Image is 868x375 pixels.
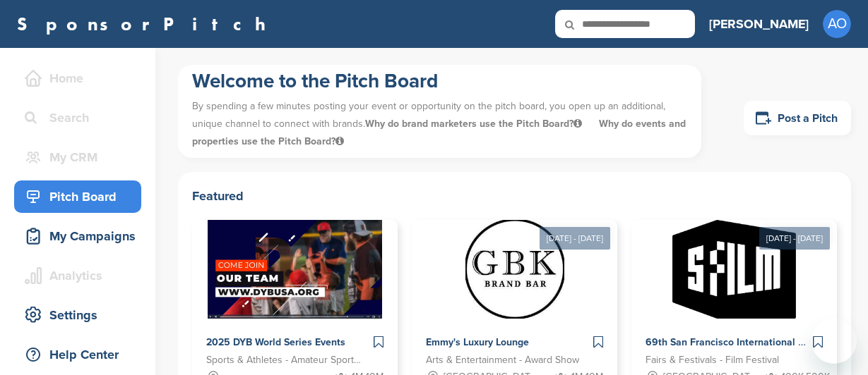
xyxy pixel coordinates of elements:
div: Analytics [21,263,141,288]
div: [DATE] - [DATE] [759,227,830,250]
a: Help Center [14,338,141,371]
div: Pitch Board [21,184,141,209]
a: [PERSON_NAME] [709,8,809,39]
a: Search [14,102,141,134]
span: Emmy's Luxury Lounge [426,336,529,348]
a: My CRM [14,141,141,173]
img: Sponsorpitch & [672,220,796,319]
span: Why do brand marketers use the Pitch Board? [365,118,585,130]
div: Help Center [21,342,141,367]
div: My Campaigns [21,223,141,249]
p: By spending a few minutes posting your event or opportunity on the pitch board, you open up an ad... [192,94,687,154]
a: SponsorPitch [17,15,275,33]
span: 2025 DYB World Series Events [206,336,345,348]
div: Search [21,105,141,130]
a: Home [14,62,141,94]
img: Sponsorpitch & [465,220,564,319]
span: Sports & Athletes - Amateur Sports Leagues [206,352,362,368]
h1: Welcome to the Pitch Board [192,68,687,94]
div: My CRM [21,145,141,170]
div: Home [21,66,141,91]
img: Sponsorpitch & [208,220,382,319]
span: Arts & Entertainment - Award Show [426,352,579,368]
span: 69th San Francisco International Film Festival [646,336,857,348]
div: Settings [21,302,141,328]
div: [DATE] - [DATE] [540,227,610,250]
h3: [PERSON_NAME] [709,14,809,34]
h2: Featured [192,186,837,206]
a: Pitch Board [14,180,141,213]
a: Settings [14,299,141,331]
a: Post a Pitch [744,101,851,135]
a: My Campaigns [14,220,141,252]
iframe: Button to launch messaging window [811,319,857,364]
span: AO [823,10,851,38]
span: Fairs & Festivals - Film Festival [646,352,779,368]
a: Analytics [14,259,141,292]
